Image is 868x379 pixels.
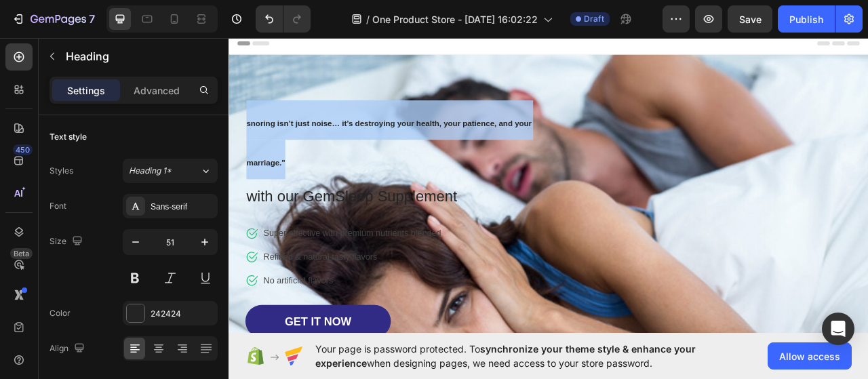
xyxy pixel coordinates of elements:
button: Allow access [768,342,852,370]
p: Advanced [134,83,180,98]
button: Publish [778,5,835,33]
div: Undo/Redo [256,5,311,33]
div: Publish [789,12,823,26]
p: Settings [67,83,105,98]
span: One Product Store - [DATE] 16:02:22 [372,12,538,26]
div: Beta [10,248,33,259]
iframe: Design area [229,33,868,338]
div: Align [50,340,87,358]
span: / [366,12,370,26]
div: Sans-serif [151,201,214,213]
div: Size [50,233,85,251]
span: Allow access [779,349,840,363]
span: Draft [584,13,604,25]
button: Heading 1* [123,159,218,183]
div: Styles [50,165,73,177]
p: Heading [66,48,212,64]
button: Save [728,5,772,33]
span: synchronize your theme style & enhance your experience [315,343,696,369]
p: No artificial flavors [44,307,270,323]
span: Heading 1* [129,165,172,177]
div: Font [50,200,66,212]
div: 450 [13,144,33,155]
p: 7 [89,11,95,27]
div: Open Intercom Messenger [822,313,854,345]
div: Color [50,307,71,319]
span: Your page is password protected. To when designing pages, we need access to your store password. [315,342,749,370]
div: Text style [50,131,87,143]
button: 7 [5,5,101,33]
div: 242424 [151,308,214,320]
div: GET IT NOW [71,357,156,378]
span: Save [739,14,762,25]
